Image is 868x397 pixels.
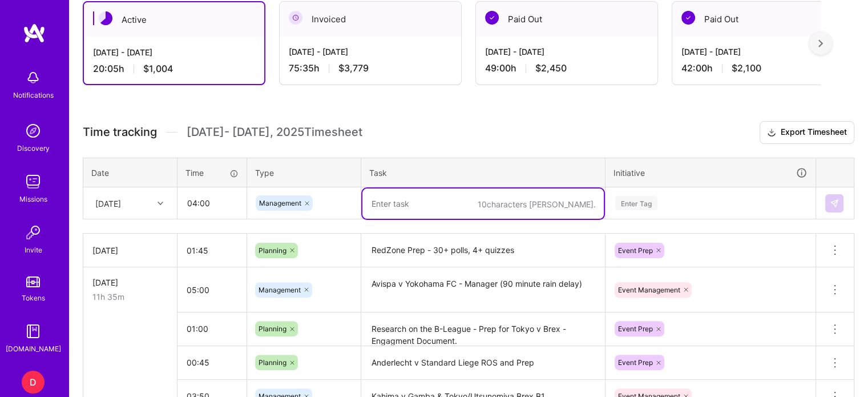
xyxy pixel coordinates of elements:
div: D [22,371,45,394]
textarea: Anderlecht v Standard Liege ROS and Prep [362,347,604,379]
span: Event Prep [618,246,653,255]
span: $1,004 [143,63,173,75]
textarea: Avispa v Yokohama FC - Manager (90 minute rain delay) [362,268,604,311]
div: Paid Out [672,2,854,37]
div: Paid Out [476,2,657,37]
div: 42:00 h [681,62,845,74]
div: 11h 35m [92,291,168,303]
div: [DATE] - [DATE] [289,46,452,58]
th: Date [83,158,177,187]
img: logo [23,23,46,43]
input: HH:MM [177,347,247,378]
span: Event Prep [618,324,653,333]
a: D [19,371,47,394]
div: Initiative [613,166,808,179]
div: Time [185,167,239,179]
input: HH:MM [177,235,247,266]
div: Invite [25,244,42,256]
img: discovery [22,119,45,142]
img: right [818,39,823,47]
span: Planning [259,246,286,255]
div: [DATE] - [DATE] [681,46,845,58]
span: Management [259,199,301,207]
img: tokens [26,276,40,287]
img: Paid Out [681,11,695,25]
span: Event Management [618,286,680,294]
span: [DATE] - [DATE] , 2025 Timesheet [187,125,362,139]
i: icon Chevron [158,200,163,206]
span: Event Prep [618,358,653,367]
div: 10 characters [PERSON_NAME]. [478,199,596,210]
img: Paid Out [485,11,499,25]
div: [DATE] - [DATE] [485,46,648,58]
i: icon Download [767,127,776,139]
img: guide book [22,320,45,343]
div: [DATE] [95,197,121,209]
img: Submit [830,199,839,208]
span: Planning [259,358,286,367]
img: Active [99,11,112,25]
div: [DATE] - [DATE] [93,46,255,58]
div: [DATE] [92,244,168,256]
input: HH:MM [177,314,247,344]
div: 49:00 h [485,62,648,74]
span: Management [259,286,301,294]
div: Enter Tag [615,194,657,212]
span: Planning [259,324,286,333]
img: Invite [22,221,45,244]
button: Export Timesheet [760,121,854,144]
div: 20:05 h [93,63,255,75]
div: Discovery [17,142,50,154]
img: Invoiced [289,11,302,25]
img: bell [22,66,45,89]
input: HH:MM [177,275,247,305]
div: Active [84,2,264,37]
span: $3,779 [338,62,369,74]
textarea: Research on the B-League - Prep for Tokyo v Brex - Engagment Document. [362,314,604,345]
textarea: RedZone Prep - 30+ polls, 4+ quizzes [362,235,604,266]
img: teamwork [22,170,45,193]
div: Tokens [22,292,45,304]
th: Task [361,158,605,187]
input: HH:MM [178,188,246,218]
span: $2,450 [535,62,567,74]
div: Notifications [13,89,54,101]
div: Missions [19,193,47,205]
span: Time tracking [83,125,157,139]
div: 75:35 h [289,62,452,74]
div: [DATE] [92,276,168,288]
span: $2,100 [732,62,761,74]
div: [DOMAIN_NAME] [6,343,61,355]
div: Invoiced [280,2,461,37]
th: Type [247,158,361,187]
